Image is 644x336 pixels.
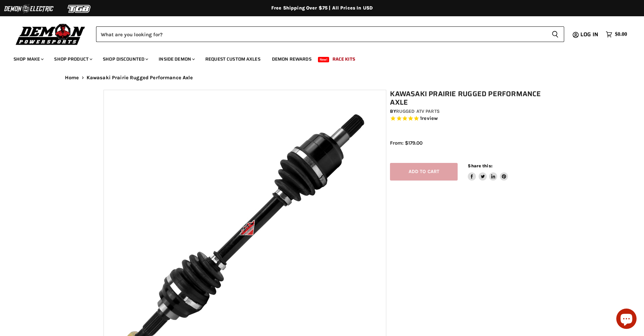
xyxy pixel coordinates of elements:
ul: Main menu [8,49,625,66]
a: Inside Demon [154,52,199,66]
span: 1 reviews [420,115,438,122]
span: Share this: [468,163,492,168]
a: Log in [577,31,602,38]
input: Search [96,26,546,42]
span: Rated 5.0 out of 5 stars 1 reviews [390,115,544,122]
img: Demon Powersports [14,22,88,46]
div: by [390,108,544,115]
span: Log in [580,30,598,39]
form: Product [96,26,564,42]
span: $0.00 [615,31,627,38]
span: New! [318,57,329,62]
span: review [422,115,438,122]
a: $0.00 [602,29,630,39]
nav: Breadcrumbs [51,75,593,81]
a: Shop Product [49,52,96,66]
a: Race Kits [327,52,360,66]
img: TGB Logo 2 [54,2,105,15]
a: Rugged ATV Parts [396,108,440,114]
img: Demon Electric Logo 2 [3,2,54,15]
button: Search [546,26,564,42]
div: Free Shipping Over $75 | All Prices In USD [51,5,593,11]
h1: Kawasaki Prairie Rugged Performance Axle [390,90,544,107]
a: Home [65,75,79,81]
inbox-online-store-chat: Shopify online store chat [614,309,639,331]
aside: Share this: [468,163,508,181]
a: Demon Rewards [267,52,317,66]
a: Shop Make [8,52,48,66]
a: Request Custom Axles [200,52,266,66]
a: Shop Discounted [98,52,152,66]
span: Kawasaki Prairie Rugged Performance Axle [87,75,193,81]
span: From: $179.00 [390,140,422,146]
